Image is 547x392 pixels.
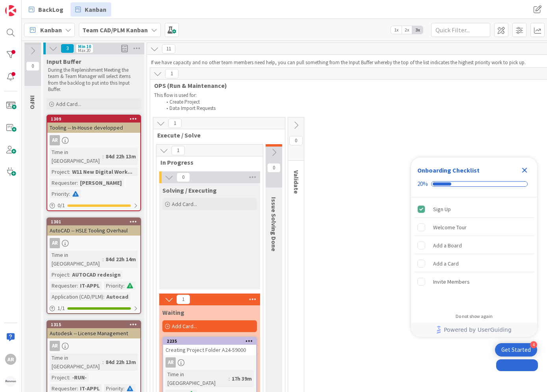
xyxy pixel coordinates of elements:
[78,281,102,290] div: IT-APPL
[47,135,140,145] div: AR
[29,95,37,109] span: INFO
[433,223,467,232] div: Welcome Tour
[47,218,140,225] div: 1301
[50,148,102,165] div: Time in [GEOGRAPHIC_DATA]
[77,178,78,187] span: :
[171,146,185,155] span: 1
[26,61,39,71] span: 0
[5,354,16,365] div: AR
[47,303,140,313] div: 1/1
[69,189,70,198] span: :
[177,173,190,182] span: 0
[501,346,531,354] div: Get Started
[157,131,275,139] span: Execute / Solve
[104,255,138,264] div: 84d 22h 14m
[172,323,197,330] span: Add Card...
[70,270,123,279] div: AUTOCAD redesign
[24,2,68,17] a: BackLog
[456,313,493,320] div: Do not show again
[163,357,256,368] div: AR
[85,5,106,14] span: Kanban
[162,308,184,316] span: Waiting
[102,152,104,161] span: :
[51,219,140,225] div: 1301
[69,167,70,176] span: :
[50,292,103,301] div: Application (CAD/PLM)
[411,323,537,337] div: Footer
[102,358,104,366] span: :
[431,23,490,37] input: Quick Filter...
[47,238,140,248] div: AR
[292,170,300,194] span: Validate
[58,304,65,312] span: 1 / 1
[78,178,124,187] div: [PERSON_NAME]
[50,178,77,187] div: Requester
[61,44,74,53] span: 3
[289,136,303,145] span: 0
[47,225,140,236] div: AutoCAD -- HSLE Tooling Overhaul
[51,322,140,327] div: 1315
[270,197,278,251] span: Issue Solving Done
[47,115,140,123] div: 1309
[177,295,190,304] span: 1
[47,328,140,338] div: Autodesk -- License Management
[47,321,140,338] div: 1315Autodesk -- License Management
[104,292,130,301] div: Autocad
[47,115,140,133] div: 1309Tooling -- In-House developped
[50,270,69,279] div: Project
[417,180,531,188] div: Checklist progress: 20%
[5,5,16,16] img: Visit kanbanzone.com
[414,237,534,254] div: Add a Board is incomplete.
[123,281,125,290] span: :
[38,5,63,14] span: BackLog
[267,163,281,173] span: 0
[530,341,537,348] div: 4
[414,201,534,218] div: Sign Up is complete.
[163,345,256,355] div: Creating Project Folder A24-59000
[56,100,81,108] span: Add Card...
[50,189,69,198] div: Priority
[77,281,78,290] span: :
[50,373,69,382] div: Project
[71,2,111,17] a: Kanban
[165,69,179,78] span: 1
[47,218,140,236] div: 1301AutoCAD -- HSLE Tooling Overhaul
[166,357,176,368] div: AR
[230,374,254,383] div: 17h 39m
[47,58,81,65] span: Input Buffer
[78,45,91,48] div: Min 10
[50,238,60,248] div: AR
[47,321,140,328] div: 1315
[50,167,69,176] div: Project
[411,197,537,308] div: Checklist items
[104,358,138,366] div: 84d 22h 13m
[50,353,102,371] div: Time in [GEOGRAPHIC_DATA]
[433,204,451,214] div: Sign Up
[412,26,423,34] span: 3x
[48,67,140,93] p: During the Replenishment Meeting the team & Team Manager will select items from the backlog to pu...
[104,152,138,161] div: 84d 22h 13m
[163,338,256,355] div: 2235Creating Project Folder A24-59000
[50,281,77,290] div: Requester
[5,376,16,387] img: avatar
[104,281,123,290] div: Priority
[495,343,537,357] div: Open Get Started checklist, remaining modules: 4
[433,259,459,268] div: Add a Card
[69,373,70,382] span: :
[70,373,89,382] div: -RUN-
[40,25,62,35] span: Kanban
[433,241,462,250] div: Add a Board
[433,277,470,286] div: Invite Members
[50,341,60,351] div: AR
[411,158,537,337] div: Checklist Container
[69,270,70,279] span: :
[414,273,534,290] div: Invite Members is incomplete.
[518,164,531,176] div: Close Checklist
[414,255,534,272] div: Add a Card is incomplete.
[414,219,534,236] div: Welcome Tour is incomplete.
[160,158,253,166] span: In Progress
[168,119,182,128] span: 1
[51,116,140,122] div: 1309
[70,167,134,176] div: W11 New Digital Work...
[229,374,230,383] span: :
